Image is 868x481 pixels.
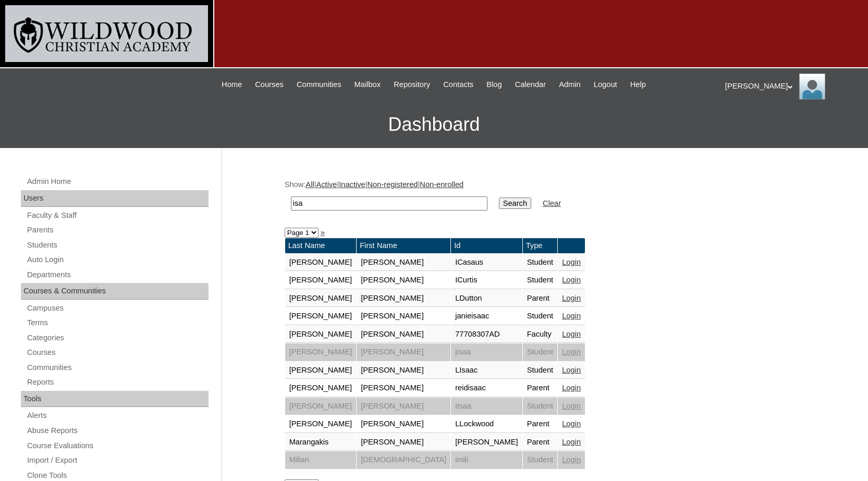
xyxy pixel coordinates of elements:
[26,302,209,315] a: Campuses
[285,415,357,433] td: [PERSON_NAME]
[285,362,357,379] td: [PERSON_NAME]
[562,455,581,464] a: Login
[523,254,558,272] td: Student
[285,179,801,216] div: Show: | | | |
[451,326,522,343] td: 77708307AD
[357,326,450,343] td: [PERSON_NAME]
[357,379,450,397] td: [PERSON_NAME]
[357,451,450,469] td: [DEMOGRAPHIC_DATA]
[523,415,558,433] td: Parent
[562,312,581,320] a: Login
[451,434,522,451] td: [PERSON_NAME]
[26,175,209,188] a: Admin Home
[420,180,463,189] a: Non-enrolled
[368,180,418,189] a: Non-registered
[357,307,450,325] td: [PERSON_NAME]
[26,316,209,329] a: Terms
[285,254,357,272] td: [PERSON_NAME]
[523,398,558,415] td: Student
[486,79,502,91] span: Blog
[357,238,450,253] td: First Name
[451,451,522,469] td: imili
[26,361,209,374] a: Communities
[316,180,337,189] a: Active
[285,238,357,253] td: Last Name
[451,343,522,361] td: jisaa
[523,451,558,469] td: Student
[625,79,651,91] a: Help
[554,79,586,91] a: Admin
[26,239,209,252] a: Students
[26,346,209,359] a: Courses
[357,398,450,415] td: [PERSON_NAME]
[357,362,450,379] td: [PERSON_NAME]
[222,79,242,91] span: Home
[523,434,558,451] td: Parent
[725,73,858,100] div: [PERSON_NAME]
[26,224,209,237] a: Parents
[562,258,581,266] a: Login
[26,424,209,437] a: Abuse Reports
[357,415,450,433] td: [PERSON_NAME]
[481,79,507,91] a: Blog
[21,283,209,300] div: Courses & Communities
[523,379,558,397] td: Parent
[388,79,435,91] a: Repository
[255,79,284,91] span: Courses
[562,330,581,338] a: Login
[339,180,365,189] a: Inactive
[21,190,209,207] div: Users
[562,384,581,392] a: Login
[357,343,450,361] td: [PERSON_NAME]
[630,79,646,91] span: Help
[285,290,357,307] td: [PERSON_NAME]
[285,451,357,469] td: Milian
[349,79,386,91] a: Mailbox
[285,379,357,397] td: [PERSON_NAME]
[515,79,546,91] span: Calendar
[285,307,357,325] td: [PERSON_NAME]
[523,290,558,307] td: Parent
[451,379,522,397] td: reidisaac
[285,272,357,289] td: [PERSON_NAME]
[543,199,561,207] a: Clear
[510,79,551,91] a: Calendar
[451,398,522,415] td: tisaa
[562,276,581,284] a: Login
[5,5,208,62] img: logo-white.png
[26,454,209,467] a: Import / Export
[26,439,209,452] a: Course Evaluations
[21,391,209,408] div: Tools
[216,79,247,91] a: Home
[357,434,450,451] td: [PERSON_NAME]
[451,254,522,272] td: ICasaus
[523,272,558,289] td: Student
[285,398,357,415] td: [PERSON_NAME]
[451,307,522,325] td: janieisaac
[523,238,558,253] td: Type
[285,326,357,343] td: [PERSON_NAME]
[451,362,522,379] td: LIsaac
[451,272,522,289] td: ICurtis
[321,228,325,237] a: »
[451,290,522,307] td: LDutton
[394,79,430,91] span: Repository
[523,362,558,379] td: Student
[357,254,450,272] td: [PERSON_NAME]
[451,238,522,253] td: Id
[799,73,825,100] img: Jill Isaac
[562,294,581,302] a: Login
[26,331,209,344] a: Categories
[562,420,581,428] a: Login
[523,307,558,325] td: Student
[443,79,473,91] span: Contacts
[562,438,581,446] a: Login
[438,79,479,91] a: Contacts
[523,326,558,343] td: Faculty
[451,415,522,433] td: LLockwood
[291,79,347,91] a: Communities
[250,79,289,91] a: Courses
[26,376,209,389] a: Reports
[285,343,357,361] td: [PERSON_NAME]
[285,434,357,451] td: Marangakis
